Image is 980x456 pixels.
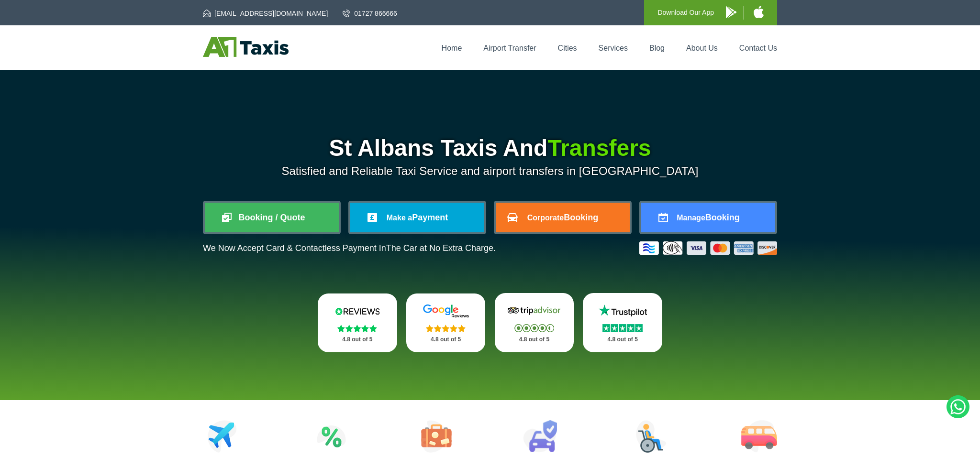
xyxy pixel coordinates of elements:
h1: St Albans Taxis And [203,137,777,160]
img: Stars [337,325,377,332]
p: 4.8 out of 5 [505,334,564,346]
img: A1 Taxis iPhone App [754,6,764,18]
a: Cities [558,44,577,52]
img: Attractions [317,420,346,453]
span: Transfers [547,135,651,161]
a: [EMAIL_ADDRESS][DOMAIN_NAME] [203,9,328,18]
a: Blog [649,44,665,52]
img: Tripadvisor [505,304,563,318]
img: A1 Taxis Android App [726,6,736,18]
a: Tripadvisor Stars 4.8 out of 5 [495,293,574,352]
p: Download Our App [657,7,714,19]
span: The Car at No Extra Charge. [386,243,496,253]
img: Google [417,304,475,318]
p: 4.8 out of 5 [417,334,475,346]
p: 4.8 out of 5 [328,334,387,346]
span: Manage [677,214,705,222]
a: 01727 866666 [343,9,397,18]
a: Contact Us [739,44,777,52]
p: We Now Accept Card & Contactless Payment In [203,243,496,253]
img: Tours [421,420,452,453]
img: Stars [514,324,554,332]
p: 4.8 out of 5 [593,334,652,346]
a: Trustpilot Stars 4.8 out of 5 [583,293,662,352]
a: Google Stars 4.8 out of 5 [406,293,486,352]
a: About Us [686,44,718,52]
a: Services [599,44,628,52]
img: Reviews.io [329,304,386,318]
img: Car Rental [523,420,557,453]
img: Stars [602,324,643,332]
img: Airport Transfers [208,420,237,453]
img: Trustpilot [594,304,651,318]
a: ManageBooking [641,203,775,232]
img: Stars [426,325,466,332]
a: CorporateBooking [496,203,630,232]
img: Minibus [741,420,777,453]
p: Satisfied and Reliable Taxi Service and airport transfers in [GEOGRAPHIC_DATA] [203,164,777,178]
img: A1 Taxis St Albans LTD [203,37,289,57]
a: Home [442,44,462,52]
img: Credit And Debit Cards [639,241,777,255]
a: Reviews.io Stars 4.8 out of 5 [318,293,397,352]
a: Make aPayment [350,203,484,232]
a: Airport Transfer [483,44,536,52]
span: Make a [387,214,412,222]
img: Wheelchair [636,420,667,453]
a: Booking / Quote [205,203,339,232]
span: Corporate [527,214,564,222]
